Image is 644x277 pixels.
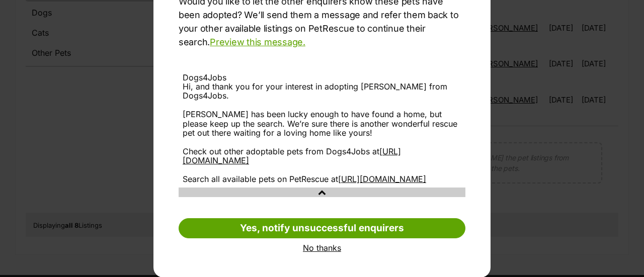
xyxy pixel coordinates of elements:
a: Yes, notify unsuccessful enquirers [179,218,465,238]
a: [URL][DOMAIN_NAME] [183,146,401,165]
span: Dogs4Jobs [183,72,226,82]
div: Hi, and thank you for your interest in adopting [PERSON_NAME] from Dogs4Jobs. [PERSON_NAME] has b... [183,82,461,183]
a: [URL][DOMAIN_NAME] [338,174,426,184]
a: No thanks [179,243,465,252]
a: Preview this message. [210,37,305,47]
